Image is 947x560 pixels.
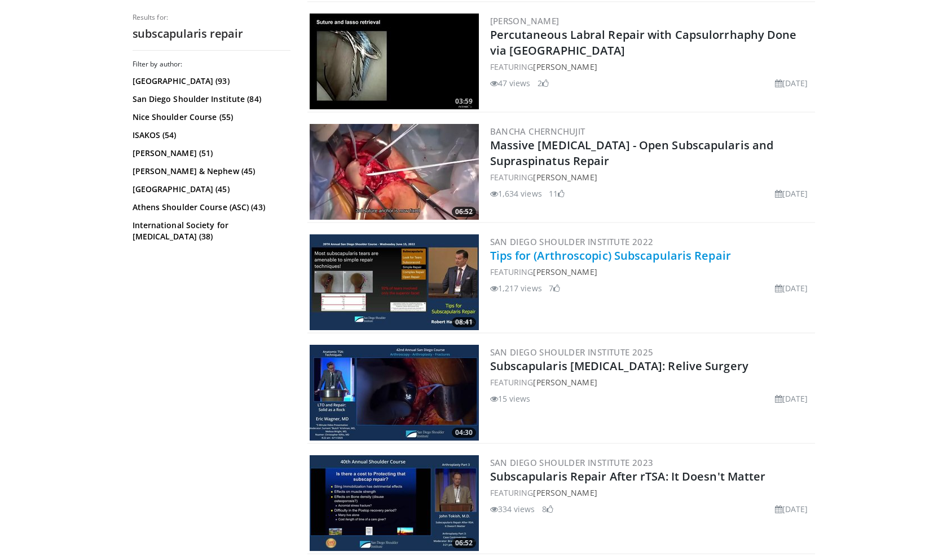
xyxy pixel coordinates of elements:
[490,487,813,499] div: FEATURING
[310,14,479,109] img: 9a5278d4-e257-4f4f-9b41-f4ee74b47365.300x170_q85_crop-smart_upscale.jpg
[542,503,553,515] li: 8
[310,124,479,220] a: 06:52
[490,27,797,58] a: Percutaneous Labral Repair with Capsulorrhaphy Done via [GEOGRAPHIC_DATA]
[490,171,813,183] div: FEATURING
[490,266,813,278] div: FEATURING
[490,137,774,168] a: Massive [MEDICAL_DATA] - Open Subscapularis and Supraspinatus Repair
[133,184,288,195] a: [GEOGRAPHIC_DATA] (45)
[490,282,542,294] li: 1,217 views
[310,124,479,220] img: cd0ba2c3-972a-40db-82cc-3495c9ac7b85.300x170_q85_crop-smart_upscale.jpg
[133,220,288,242] a: International Society for [MEDICAL_DATA] (38)
[549,282,560,294] li: 7
[133,166,288,177] a: [PERSON_NAME] & Nephew (45)
[533,487,597,498] a: [PERSON_NAME]
[310,455,479,551] a: 06:52
[775,77,808,89] li: [DATE]
[133,202,288,213] a: Athens Shoulder Course (ASC) (43)
[490,77,531,89] li: 47 views
[133,148,288,159] a: [PERSON_NAME] (51)
[490,346,654,358] a: San Diego Shoulder Institute 2025
[133,112,288,123] a: Nice Shoulder Course (55)
[490,61,813,73] div: FEATURING
[452,96,476,106] span: 03:59
[490,469,766,484] a: Subscapularis Repair After rTSA: It Doesn't Matter
[490,503,535,515] li: 334 views
[533,61,597,72] a: [PERSON_NAME]
[775,188,808,199] li: [DATE]
[310,234,479,330] img: 655a1c9d-93e1-4c66-a8e8-35174041dec6.300x170_q85_crop-smart_upscale.jpg
[490,248,731,263] a: Tips for (Arthroscopic) Subscapularis Repair
[490,188,542,199] li: 1,634 views
[310,455,479,551] img: 8b3a9de3-cb94-4cb9-ad07-b61a0cf38caa.300x170_q85_crop-smart_upscale.jpg
[310,345,479,441] a: 04:30
[452,317,476,327] span: 08:41
[533,266,597,277] a: [PERSON_NAME]
[133,60,290,69] h3: Filter by author:
[490,126,585,137] a: Bancha Chernchujit
[490,457,654,468] a: San Diego Shoulder Institute 2023
[533,377,597,388] a: [PERSON_NAME]
[133,130,288,141] a: ISAKOS (54)
[490,376,813,388] div: FEATURING
[490,393,531,405] li: 15 views
[452,207,476,217] span: 06:52
[310,14,479,109] a: 03:59
[490,358,748,374] a: Subscapularis [MEDICAL_DATA]: Relive Surgery
[538,77,549,89] li: 2
[310,234,479,330] a: 08:41
[133,75,288,87] a: [GEOGRAPHIC_DATA] (93)
[490,15,560,26] a: [PERSON_NAME]
[533,172,597,183] a: [PERSON_NAME]
[549,188,565,199] li: 11
[775,282,808,294] li: [DATE]
[133,13,290,22] p: Results for:
[775,503,808,515] li: [DATE]
[310,345,479,441] img: f3cdfbb9-7de8-411c-9e53-0e88e6e931d5.300x170_q85_crop-smart_upscale.jpg
[133,26,290,41] h2: subscapularis repair
[452,538,476,548] span: 06:52
[452,428,476,438] span: 04:30
[490,236,654,247] a: San Diego Shoulder Institute 2022
[133,94,288,105] a: San Diego Shoulder Institute (84)
[775,393,808,405] li: [DATE]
